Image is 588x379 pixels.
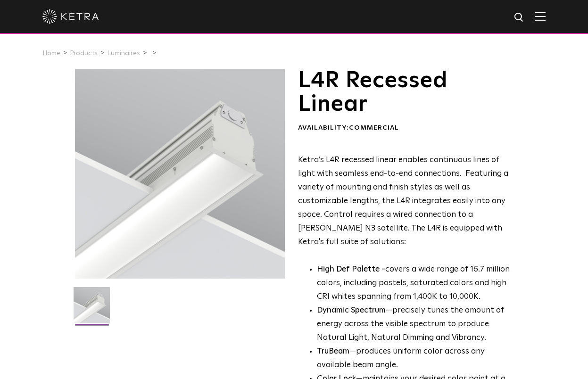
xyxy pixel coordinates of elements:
li: —produces uniform color across any available beam angle. [317,345,513,372]
strong: Dynamic Spectrum [317,306,386,314]
p: covers a wide range of 16.7 million colors, including pastels, saturated colors and high CRI whit... [317,263,513,304]
img: L4R-2021-Web-Square [74,287,110,330]
li: —precisely tunes the amount of energy across the visible spectrum to produce Natural Light, Natur... [317,304,513,345]
strong: TruBeam [317,347,349,355]
img: Hamburger%20Nav.svg [535,12,546,21]
a: Products [70,50,98,57]
img: ketra-logo-2019-white [42,9,99,24]
h1: L4R Recessed Linear [298,69,513,116]
a: Luminaires [107,50,140,57]
a: Home [42,50,60,57]
div: Availability: [298,124,513,133]
span: Commercial [349,124,399,131]
strong: High Def Palette - [317,265,385,273]
img: search icon [513,12,525,24]
p: Ketra’s L4R recessed linear enables continuous lines of light with seamless end-to-end connection... [298,154,513,249]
